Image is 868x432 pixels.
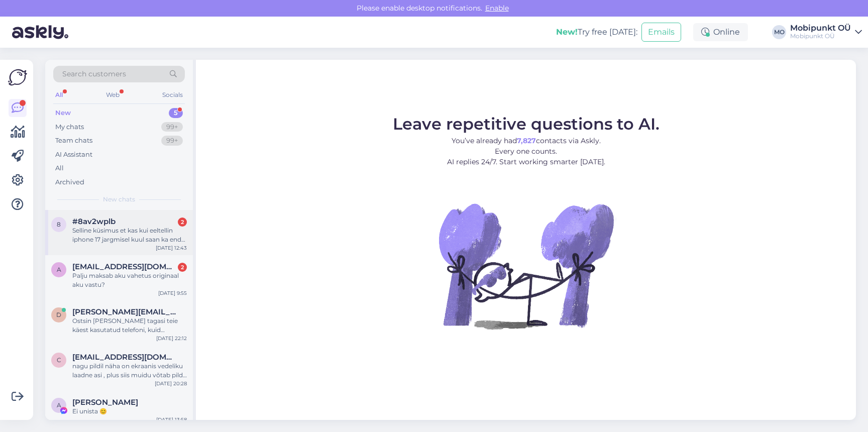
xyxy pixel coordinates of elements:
[156,244,187,252] div: [DATE] 12:43
[178,218,187,227] div: 2
[55,150,92,160] div: AI Assistant
[790,24,851,32] div: Mobipunkt OÜ
[72,353,177,362] span: caroleine.jyrgens@gmail.com
[556,27,578,37] b: New!
[103,195,135,204] span: New chats
[55,163,64,173] div: All
[57,401,61,409] span: A
[55,177,84,187] div: Archived
[72,362,187,380] div: nagu pildil näha on ekraanis vedeliku laadne asi , plus siis muidu võtab pildi ette kuid sisseväl...
[72,262,177,271] span: aluvedu@gmail.com
[155,380,187,387] div: [DATE] 20:28
[156,335,187,342] div: [DATE] 22:12
[161,136,183,146] div: 99+
[72,398,138,407] span: Anni Trump
[517,136,536,145] b: 7,827
[790,24,862,40] a: Mobipunkt OÜMobipunkt OÜ
[693,23,748,41] div: Online
[72,217,116,226] span: #8av2wplb
[8,68,27,87] img: Askly Logo
[56,311,61,318] span: d
[393,114,660,134] span: Leave repetitive questions to AI.
[641,23,681,42] button: Emails
[160,88,185,101] div: Socials
[104,88,122,101] div: Web
[161,122,183,132] div: 99+
[55,108,71,118] div: New
[556,26,637,38] div: Try free [DATE]:
[772,25,786,39] div: MO
[53,88,65,101] div: All
[62,69,126,79] span: Search customers
[156,416,187,423] div: [DATE] 13:58
[178,263,187,272] div: 2
[72,407,187,416] div: Ei unista 😊
[482,4,512,13] span: Enable
[169,108,183,118] div: 5
[393,136,660,167] p: You’ve already had contacts via Askly. Every one counts. AI replies 24/7. Start working smarter [...
[55,122,84,132] div: My chats
[55,136,92,146] div: Team chats
[158,289,187,297] div: [DATE] 9:55
[72,271,187,289] div: Palju maksab aku vahetus originaal aku vastu?
[436,175,616,356] img: No Chat active
[57,266,61,273] span: a
[790,32,851,40] div: Mobipunkt OÜ
[57,221,61,228] span: 8
[57,356,61,364] span: c
[72,307,177,316] span: diana.saaliste@icloud.com
[72,226,187,244] div: Selline küsimus et kas kui eeltellin iphone 17 jargmisel kuul saan ka enda telwfoniga vahetuse twha?
[72,316,187,335] div: Ostsin [PERSON_NAME] tagasi teie käest kasutatud telefoni, kuid [PERSON_NAME] märganud, et see on...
